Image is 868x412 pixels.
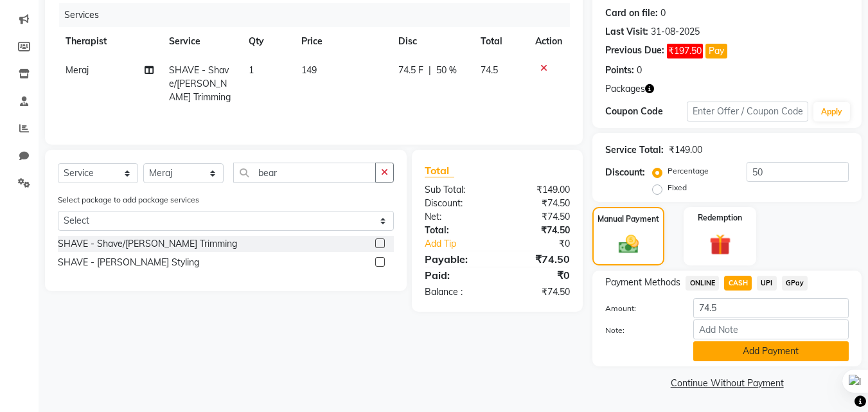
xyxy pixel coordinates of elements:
[605,64,634,77] div: Points:
[605,276,680,289] span: Payment Methods
[429,64,431,77] span: |
[497,285,580,299] div: ₹74.50
[415,197,497,210] div: Discount:
[724,276,752,291] span: CASH
[301,64,317,76] span: 149
[249,64,254,76] span: 1
[59,3,580,27] div: Services
[605,105,686,118] div: Coupon Code
[294,27,391,56] th: Price
[705,44,727,58] button: Pay
[398,64,423,77] span: 74.5 F
[415,285,497,299] div: Balance :
[233,163,376,183] input: Search or Scan
[598,213,659,225] label: Manual Payment
[436,64,457,77] span: 50 %
[415,267,497,283] div: Paid:
[605,82,645,96] span: Packages
[651,25,700,39] div: 31-08-2025
[693,341,849,361] button: Add Payment
[660,6,666,20] div: 0
[497,224,580,237] div: ₹74.50
[415,237,511,251] a: Add Tip
[415,183,497,197] div: Sub Total:
[497,183,580,197] div: ₹149.00
[667,44,703,58] span: ₹197.50
[612,233,645,256] img: _cash.svg
[473,27,528,56] th: Total
[668,165,709,177] label: Percentage
[637,64,642,77] div: 0
[605,143,664,157] div: Service Total:
[605,25,648,39] div: Last Visit:
[391,27,473,56] th: Disc
[668,182,687,193] label: Fixed
[415,251,497,267] div: Payable:
[58,27,161,56] th: Therapist
[595,377,859,390] a: Continue Without Payment
[813,102,850,121] button: Apply
[782,276,808,291] span: GPay
[241,27,294,56] th: Qty
[169,64,231,103] span: SHAVE - Shave/[PERSON_NAME] Trimming
[605,6,658,20] div: Card on file:
[415,224,497,237] div: Total:
[497,210,580,224] div: ₹74.50
[605,44,664,58] div: Previous Due:
[686,276,719,291] span: ONLINE
[415,210,497,224] div: Net:
[511,237,580,251] div: ₹0
[481,64,498,76] span: 74.5
[66,64,89,76] span: Meraj
[527,27,570,56] th: Action
[687,102,808,121] input: Enter Offer / Coupon Code
[161,27,240,56] th: Service
[605,166,645,179] div: Discount:
[58,194,199,206] label: Select package to add package services
[693,319,849,339] input: Add Note
[497,251,580,267] div: ₹74.50
[693,298,849,318] input: Amount
[497,197,580,210] div: ₹74.50
[58,256,199,269] div: SHAVE - [PERSON_NAME] Styling
[596,303,683,314] label: Amount:
[698,212,742,224] label: Redemption
[703,231,738,258] img: _gift.svg
[596,325,683,336] label: Note:
[757,276,777,291] span: UPI
[669,143,702,157] div: ₹149.00
[58,237,237,251] div: SHAVE - Shave/[PERSON_NAME] Trimming
[425,164,454,177] span: Total
[497,267,580,283] div: ₹0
